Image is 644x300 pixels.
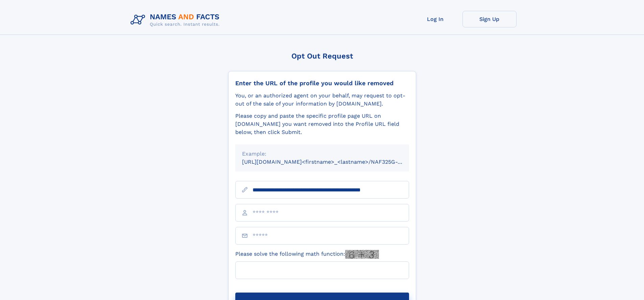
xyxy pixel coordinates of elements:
[408,11,462,27] a: Log In
[235,250,379,259] label: Please solve the following math function:
[235,112,409,136] div: Please copy and paste the specific profile page URL on [DOMAIN_NAME] you want removed into the Pr...
[228,52,416,60] div: Opt Out Request
[235,92,409,108] div: You, or an authorized agent on your behalf, may request to opt-out of the sale of your informatio...
[235,79,409,87] div: Enter the URL of the profile you would like removed
[242,159,422,165] small: [URL][DOMAIN_NAME]<firstname>_<lastname>/NAF325G-xxxxxxxx
[242,150,402,158] div: Example:
[128,11,225,29] img: Logo Names and Facts
[462,11,517,27] a: Sign Up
